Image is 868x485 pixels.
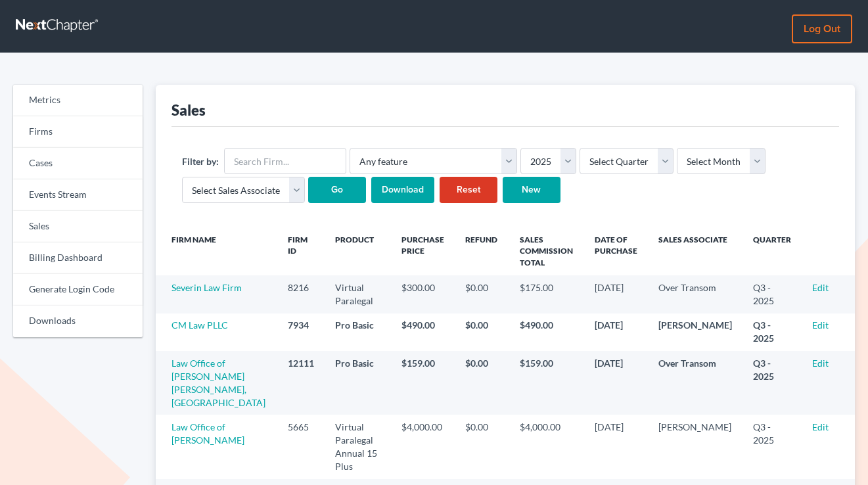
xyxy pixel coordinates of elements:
[371,177,434,203] input: Download
[277,313,325,351] td: 7934
[171,421,244,446] a: Law Office of [PERSON_NAME]
[455,313,509,351] td: $0.00
[742,351,802,415] td: Q3 - 2025
[13,274,143,306] a: Generate Login Code
[13,179,143,211] a: Events Stream
[13,242,143,274] a: Billing Dashboard
[503,177,560,203] a: New
[812,421,829,432] a: Edit
[171,319,228,331] a: CM Law PLLC
[277,227,325,275] th: Firm ID
[509,313,584,351] td: $490.00
[182,154,219,168] label: Filter by:
[277,351,325,415] td: 12111
[13,211,143,242] a: Sales
[509,275,584,313] td: $175.00
[325,313,390,351] td: Pro Basic
[325,275,390,313] td: Virtual Paralegal
[648,227,742,275] th: Sales Associate
[584,275,648,313] td: [DATE]
[792,14,852,43] a: Log out
[325,415,390,478] td: Virtual Paralegal Annual 15 Plus
[440,177,497,203] a: Reset
[509,351,584,415] td: $159.00
[171,282,242,293] a: Severin Law Firm
[455,227,509,275] th: Refund
[742,227,802,275] th: Quarter
[584,415,648,478] td: [DATE]
[648,313,742,351] td: [PERSON_NAME]
[455,275,509,313] td: $0.00
[277,275,325,313] td: 8216
[391,227,455,275] th: Purchase Price
[325,351,390,415] td: Pro Basic
[224,148,346,174] input: Search Firm...
[391,313,455,351] td: $490.00
[648,415,742,478] td: [PERSON_NAME]
[509,227,584,275] th: Sales Commission Total
[13,306,143,337] a: Downloads
[648,275,742,313] td: Over Transom
[812,358,829,369] a: Edit
[584,313,648,351] td: [DATE]
[325,227,390,275] th: Product
[812,319,829,331] a: Edit
[277,415,325,478] td: 5665
[509,415,584,478] td: $4,000.00
[13,148,143,179] a: Cases
[308,177,366,203] input: Go
[584,227,648,275] th: Date of Purchase
[13,85,143,116] a: Metrics
[812,282,829,293] a: Edit
[455,351,509,415] td: $0.00
[742,313,802,351] td: Q3 - 2025
[391,275,455,313] td: $300.00
[648,351,742,415] td: Over Transom
[13,116,143,148] a: Firms
[742,275,802,313] td: Q3 - 2025
[171,358,265,408] a: Law Office of [PERSON_NAME] [PERSON_NAME], [GEOGRAPHIC_DATA]
[171,101,206,120] div: Sales
[742,415,802,478] td: Q3 - 2025
[391,351,455,415] td: $159.00
[156,227,278,275] th: Firm Name
[391,415,455,478] td: $4,000.00
[584,351,648,415] td: [DATE]
[455,415,509,478] td: $0.00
